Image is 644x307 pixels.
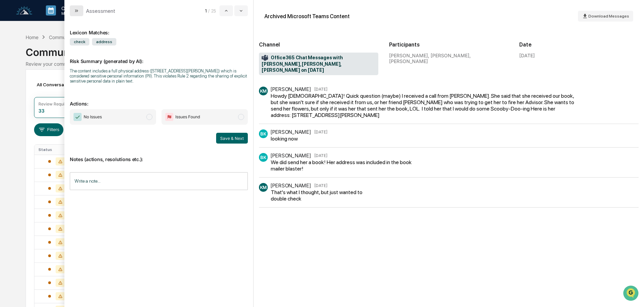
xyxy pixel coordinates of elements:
[38,108,45,114] div: 33
[115,54,123,62] button: Start new chat
[270,152,311,159] div: [PERSON_NAME]
[49,34,104,40] div: Communications Archive
[56,85,84,92] span: Attestations
[271,159,420,172] div: We did send her a book! Her address was included in the book mailer blaster!
[314,153,327,158] time: Friday, September 5, 2025 at 12:58:48 PM
[578,11,633,22] button: Download Messages
[588,14,629,19] span: Download Messages
[389,53,508,64] div: [PERSON_NAME], [PERSON_NAME], [PERSON_NAME]
[56,11,90,16] p: Manage Tasks
[314,183,327,188] time: Friday, September 5, 2025 at 12:59:10 PM
[84,114,102,120] span: No Issues
[314,129,327,134] time: Friday, September 5, 2025 at 12:56:36 PM
[259,41,378,48] h2: Channel
[56,5,90,11] p: Calendar
[13,85,43,92] span: Preclearance
[7,86,12,91] div: 🖐️
[46,82,86,94] a: 🗄️Attestations
[23,58,85,64] div: We're available if you need us!
[34,145,78,155] th: Status
[270,86,311,92] div: [PERSON_NAME]
[622,285,641,303] iframe: Open customer support
[26,34,38,40] div: Home
[262,55,376,73] span: Office365 Chat Messages with [PERSON_NAME], [PERSON_NAME], [PERSON_NAME] on [DATE]
[13,98,42,104] span: Data Lookup
[23,52,111,58] div: Start new chat
[205,8,207,13] span: 1
[16,6,32,15] img: logo
[259,87,268,95] div: KM
[34,79,85,90] div: All Conversations
[26,41,618,58] div: Communications Archive
[74,113,82,121] img: Checkmark
[271,189,379,202] div: That's what I thought, but just wanted to double check
[70,93,248,106] p: Actions:
[259,129,268,138] div: BK
[270,129,311,135] div: [PERSON_NAME]
[48,114,82,119] a: Powered byPylon
[314,87,327,92] time: Friday, September 5, 2025 at 12:49:23 PM
[38,101,71,106] div: Review Required
[259,183,268,192] div: KM
[216,133,248,144] button: Save & Next
[271,135,325,142] div: looking now
[165,113,173,121] img: Flag
[264,13,350,20] div: Archived Microsoft Teams Content
[92,38,116,45] span: address
[519,53,535,58] div: [DATE]
[208,8,218,13] span: / 25
[86,8,115,14] div: Assessment
[4,82,46,94] a: 🖐️Preclearance
[70,38,89,45] span: check
[389,41,508,48] h2: Participants
[259,153,268,162] div: BK
[34,123,63,136] button: Filters
[7,98,12,104] div: 🔎
[270,182,311,189] div: [PERSON_NAME]
[70,22,248,35] div: Lexicon Matches:
[26,61,618,67] div: Review your communication records across channels
[175,114,200,120] span: Issues Found
[70,148,248,162] p: Notes (actions, resolutions etc.):
[70,50,248,64] p: Risk Summary (generated by AI):
[70,68,248,84] div: The content includes a full physical address ([STREET_ADDRESS][PERSON_NAME]) which is considered ...
[7,52,19,64] img: 1746055101610-c473b297-6a78-478c-a979-82029cc54cd1
[49,86,54,91] div: 🗄️
[7,14,123,25] p: How can we help?
[271,93,575,118] div: Howdy [DEMOGRAPHIC_DATA]! Quick question (maybe) I received a call from [PERSON_NAME]. She said t...
[67,114,82,119] span: Pylon
[519,41,639,48] h2: Date
[4,95,45,107] a: 🔎Data Lookup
